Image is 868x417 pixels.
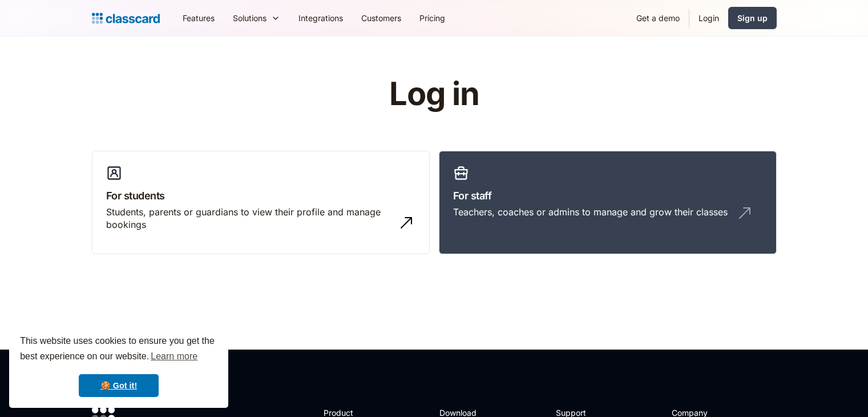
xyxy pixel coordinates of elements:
h3: For students [106,188,415,203]
a: Customers [352,5,410,31]
a: Integrations [289,5,352,31]
a: For staffTeachers, coaches or admins to manage and grow their classes [439,151,777,255]
h3: For staff [453,188,762,203]
div: Students, parents or guardians to view their profile and manage bookings [106,206,393,231]
a: Sign up [728,7,777,29]
div: Solutions [233,12,267,24]
div: cookieconsent [9,323,228,408]
a: Pricing [410,5,454,31]
a: Login [689,5,728,31]
a: For studentsStudents, parents or guardians to view their profile and manage bookings [92,151,430,255]
a: dismiss cookie message [79,374,159,397]
div: Sign up [737,12,768,24]
div: Solutions [224,5,289,31]
a: home [92,10,160,26]
a: learn more about cookies [149,348,199,365]
h1: Log in [253,77,615,112]
div: Teachers, coaches or admins to manage and grow their classes [453,206,728,218]
a: Features [173,5,224,31]
span: This website uses cookies to ensure you get the best experience on our website. [20,334,217,365]
a: Get a demo [627,5,689,31]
